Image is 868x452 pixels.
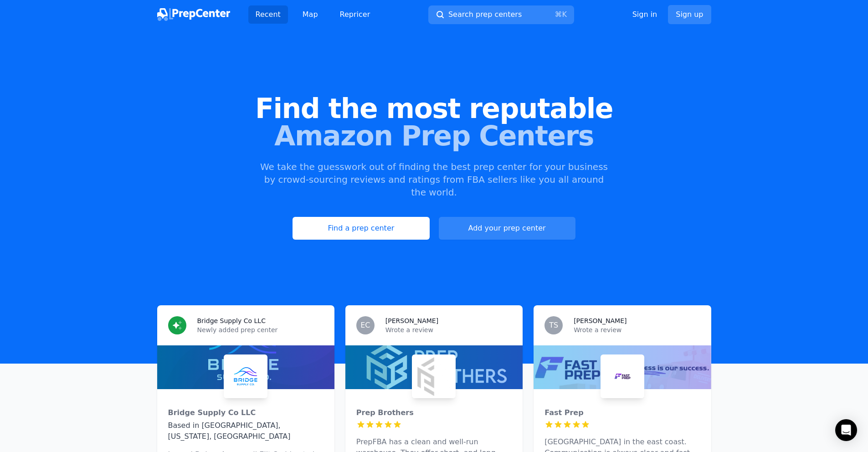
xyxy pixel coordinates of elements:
h3: [PERSON_NAME] [574,316,627,325]
img: Fast Prep [602,356,642,396]
div: Based in [GEOGRAPHIC_DATA], [US_STATE], [GEOGRAPHIC_DATA] [168,420,324,442]
span: Search prep centers [448,9,522,20]
a: Sign up [668,5,711,24]
p: Wrote a review [574,325,700,334]
span: TS [549,322,558,329]
a: Repricer [333,5,378,24]
span: Find the most reputable [15,95,853,122]
button: Search prep centers⌘K [428,5,574,24]
kbd: ⌘ [555,10,562,19]
a: Add your prep center [439,217,575,240]
img: PrepCenter [157,8,230,21]
img: Prep Brothers [414,356,454,396]
p: Wrote a review [385,325,512,334]
kbd: K [562,10,567,19]
a: Find a prep center [293,217,429,240]
a: Sign in [632,9,657,20]
img: Bridge Supply Co LLC [226,356,266,396]
div: Bridge Supply Co LLC [168,407,324,418]
div: Open Intercom Messenger [835,419,857,441]
a: Recent [248,5,288,24]
p: We take the guesswork out of finding the best prep center for your business by crowd-sourcing rev... [259,160,609,199]
h3: [PERSON_NAME] [385,316,438,325]
div: Fast Prep [544,407,700,418]
span: EC [360,322,370,329]
a: Map [295,5,325,24]
div: Prep Brothers [356,407,512,418]
span: Amazon Prep Centers [15,122,853,149]
h3: Bridge Supply Co LLC [197,316,266,325]
p: Newly added prep center [197,325,324,334]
